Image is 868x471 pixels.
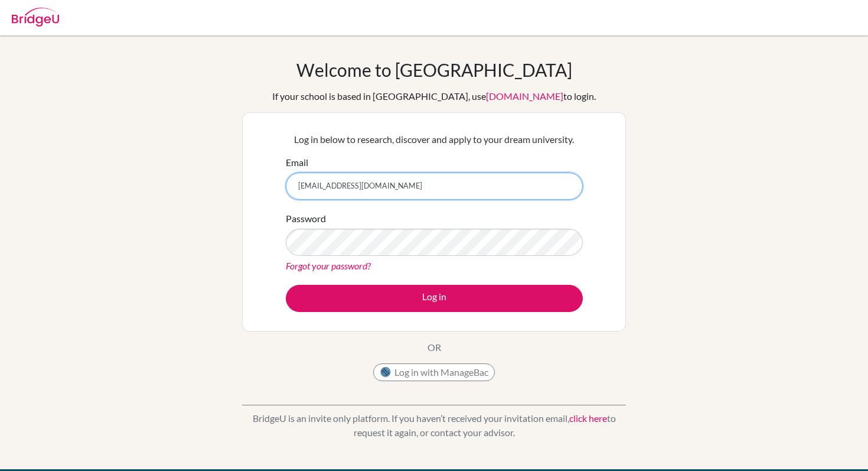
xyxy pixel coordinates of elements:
[296,59,572,80] h1: Welcome to [GEOGRAPHIC_DATA]
[242,411,626,440] p: BridgeU is an invite only platform. If you haven’t received your invitation email, to request it ...
[373,363,495,381] button: Log in with ManageBac
[12,8,59,27] img: Bridge-U
[486,90,563,102] a: [DOMAIN_NAME]
[569,412,607,424] a: click here
[428,340,441,355] p: OR
[286,285,583,312] button: Log in
[286,132,583,147] p: Log in below to research, discover and apply to your dream university.
[286,212,326,226] label: Password
[286,155,308,170] label: Email
[286,260,371,271] a: Forgot your password?
[272,89,596,103] div: If your school is based in [GEOGRAPHIC_DATA], use to login.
